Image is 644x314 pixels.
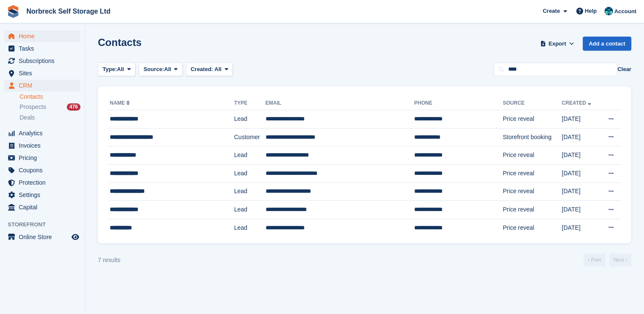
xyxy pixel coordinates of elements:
[4,201,80,213] a: menu
[215,66,222,72] span: All
[19,67,70,79] span: Sites
[4,67,80,79] a: menu
[19,80,70,91] span: CRM
[103,65,117,74] span: Type:
[19,55,70,67] span: Subscriptions
[234,146,265,165] td: Lead
[604,7,613,15] img: Sally King
[67,103,80,111] div: 476
[70,232,80,242] a: Preview store
[614,7,636,16] span: Account
[19,201,70,213] span: Capital
[19,140,70,151] span: Invoices
[538,37,576,51] button: Export
[234,97,265,110] th: Type
[4,30,80,42] a: menu
[4,140,80,151] a: menu
[562,183,600,201] td: [DATE]
[4,152,80,164] a: menu
[4,189,80,201] a: menu
[117,65,124,74] span: All
[562,128,600,146] td: [DATE]
[4,164,80,176] a: menu
[191,66,213,72] span: Created:
[234,110,265,128] td: Lead
[19,177,70,188] span: Protection
[562,201,600,219] td: [DATE]
[584,254,606,266] a: Previous
[4,43,80,54] a: menu
[98,256,120,265] div: 7 results
[562,164,600,183] td: [DATE]
[19,164,70,176] span: Coupons
[98,63,135,77] button: Type: All
[234,164,265,183] td: Lead
[143,65,164,74] span: Source:
[562,110,600,128] td: [DATE]
[7,5,20,18] img: stora-icon-8386f47178a22dfd0bd8f6a31ec36ba5ce8667c1dd55bd0f319d3a0aa187defe.svg
[617,65,631,74] button: Clear
[234,128,265,146] td: Customer
[585,7,597,15] span: Help
[4,177,80,188] a: menu
[562,146,600,165] td: [DATE]
[23,4,114,18] a: Norbreck Self Storage Ltd
[164,65,172,74] span: All
[503,164,562,183] td: Price reveal
[4,231,80,243] a: menu
[503,128,562,146] td: Storefront booking
[4,55,80,67] a: menu
[583,37,631,51] a: Add a contact
[503,146,562,165] td: Price reveal
[20,103,46,111] span: Prospects
[234,201,265,219] td: Lead
[582,254,633,266] nav: Page
[20,93,80,101] a: Contacts
[110,100,132,106] a: Name
[186,63,233,77] button: Created: All
[265,97,414,110] th: Email
[549,40,566,48] span: Export
[503,201,562,219] td: Price reveal
[98,37,142,48] h1: Contacts
[20,113,80,122] a: Deals
[139,63,183,77] button: Source: All
[543,7,560,15] span: Create
[4,80,80,91] a: menu
[19,231,70,243] span: Online Store
[562,219,600,237] td: [DATE]
[20,103,80,111] a: Prospects 476
[4,127,80,139] a: menu
[562,100,593,106] a: Created
[503,97,562,110] th: Source
[503,110,562,128] td: Price reveal
[19,152,70,164] span: Pricing
[19,30,70,42] span: Home
[609,254,631,266] a: Next
[414,97,503,110] th: Phone
[19,189,70,201] span: Settings
[19,127,70,139] span: Analytics
[503,183,562,201] td: Price reveal
[234,219,265,237] td: Lead
[19,43,70,54] span: Tasks
[503,219,562,237] td: Price reveal
[234,183,265,201] td: Lead
[20,114,35,122] span: Deals
[8,220,85,229] span: Storefront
